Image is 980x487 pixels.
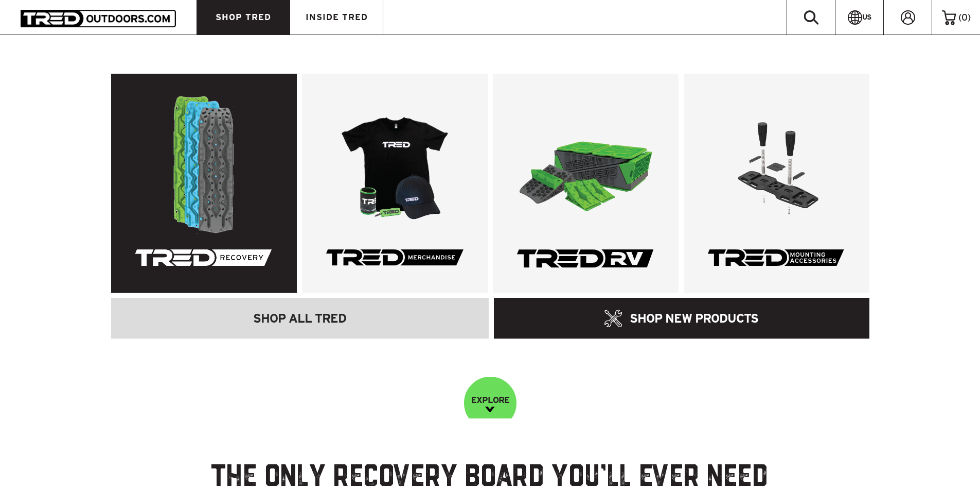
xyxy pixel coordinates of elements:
img: TRED Outdoors America [21,10,176,27]
span: INSIDE TRED [306,13,368,22]
span: SHOP TRED [216,13,271,22]
img: down-image [485,407,495,412]
span: ( ) [958,13,971,22]
a: SHOP NEW PRODUCTS [494,298,869,339]
a: EXPLORE [464,377,516,429]
img: cart-icon [942,10,956,25]
span: 0 [961,12,968,22]
a: SHOP ALL TRED [111,298,489,339]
